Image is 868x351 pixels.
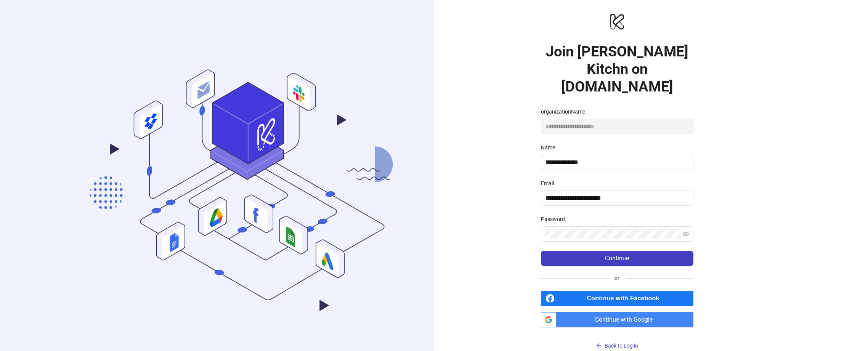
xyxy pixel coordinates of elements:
[683,231,689,237] span: eye-invisible
[596,343,602,348] span: arrow-left
[541,179,559,188] label: Email
[541,312,693,327] a: Continue with Google
[541,119,693,134] input: organizationName
[541,43,693,95] h1: Join [PERSON_NAME] Kitchn on [DOMAIN_NAME]
[605,255,629,262] span: Continue
[541,143,560,152] label: Name
[546,158,687,167] input: Name
[558,291,693,306] span: Continue with Facebook
[546,194,687,203] input: Email
[608,274,626,282] span: or
[541,107,590,116] label: organizationName
[559,312,693,327] span: Continue with Google
[541,291,693,306] a: Continue with Facebook
[605,343,638,349] span: Back to Log in
[541,215,570,223] label: Password
[546,229,681,239] input: Password
[541,251,693,266] button: Continue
